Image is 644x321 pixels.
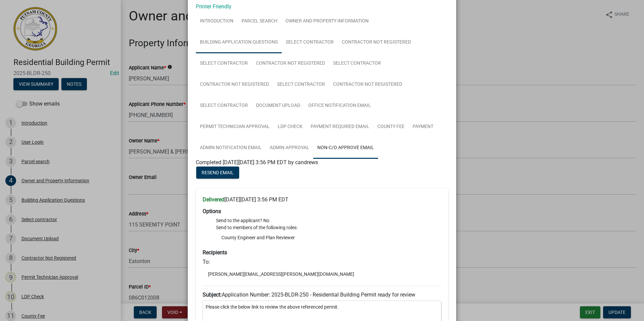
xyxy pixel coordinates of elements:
[196,53,252,74] a: Select contractor
[203,292,222,298] strong: Subject:
[203,292,441,298] h6: Application Number: 2025-BLDR-250 - Residential Building Permit ready for review
[216,233,441,243] li: County Engineer and Plan Reviewer
[329,53,385,74] a: Select contractor
[216,224,441,244] li: Send to members of the following roles:
[196,3,231,10] a: Printer Friendly
[196,74,273,95] a: Contractor Not Registered
[203,249,227,256] strong: Recipients
[202,170,234,175] span: Resend Email
[206,304,438,311] p: Please click the below link to review the above referenced permit.
[338,32,415,53] a: Contractor Not Registered
[203,208,221,214] strong: Options
[329,74,406,95] a: Contractor Not Registered
[203,269,441,279] li: [PERSON_NAME][EMAIL_ADDRESS][PERSON_NAME][DOMAIN_NAME]
[252,53,329,74] a: Contractor Not Registered
[203,196,224,203] strong: Delivered
[203,259,441,265] h6: To:
[252,95,304,117] a: Document Upload
[304,95,375,117] a: Office Notification Email
[237,11,281,32] a: Parcel search
[266,137,313,159] a: Admin Approval
[281,11,373,32] a: Owner and Property Information
[273,74,329,95] a: Select contractor
[196,11,237,32] a: Introduction
[203,196,441,203] h6: [DATE][DATE] 3:56 PM EDT
[196,116,274,138] a: Permit Technician Approval
[282,32,338,53] a: Select contractor
[196,95,252,117] a: Select contractor
[313,137,378,159] a: Non-C/O Approve Email
[373,116,409,138] a: County Fee
[196,32,282,53] a: Building Application Questions
[274,116,307,138] a: LDP Check
[196,159,318,166] span: Completed [DATE][DATE] 3:56 PM EDT by candrews
[196,137,266,159] a: Admin Notification Email
[307,116,373,138] a: Payment Required Email
[196,167,239,179] button: Resend Email
[216,217,441,224] li: Send to the applicant? No
[409,116,437,138] a: Payment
